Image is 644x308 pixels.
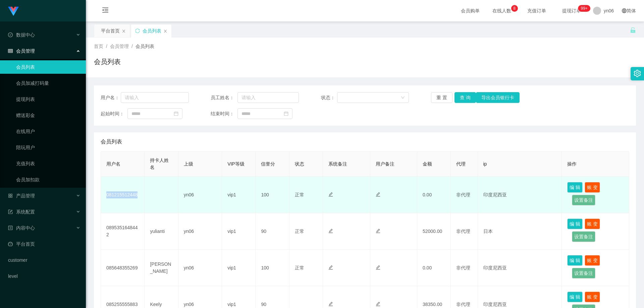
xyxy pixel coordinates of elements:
i: 图标: calendar [284,111,288,116]
span: 信誉分 [261,161,275,167]
a: 陪玩用户 [16,141,80,154]
button: 设置备注 [572,268,595,279]
span: 结束时间： [211,110,237,117]
span: 正常 [295,192,304,197]
i: 图标: appstore-o [8,193,13,198]
input: 请输入 [121,92,189,103]
span: ip [483,161,487,167]
span: 会员列表 [101,138,122,146]
button: 查 询 [454,92,476,103]
button: 设置备注 [572,231,595,242]
i: 图标: edit [328,192,333,197]
td: 90 [256,213,289,250]
span: 在线人数 [489,8,515,13]
a: 充值列表 [16,157,80,170]
h1: 会员列表 [94,57,121,67]
span: 员工姓名： [211,94,237,101]
i: 图标: menu-fold [94,0,117,22]
a: 会员加减打码量 [16,76,80,90]
td: 0895351648442 [101,213,145,250]
span: 用户备注 [376,161,394,167]
td: 085648355269 [101,250,145,286]
i: 图标: check-circle-o [8,33,13,37]
i: 图标: edit [328,302,333,306]
span: 提现订单 [559,8,584,13]
button: 账 变 [585,255,600,266]
a: 提现列表 [16,93,80,106]
i: 图标: edit [328,265,333,270]
span: 会员管理 [8,48,35,54]
span: 数据中心 [8,32,35,38]
td: 52000.00 [417,213,451,250]
span: 非代理 [456,229,470,234]
button: 账 变 [585,219,600,229]
td: yn06 [178,177,222,213]
a: level [8,269,80,283]
span: 持卡人姓名 [150,158,169,170]
td: 100 [256,250,289,286]
td: 0.00 [417,177,451,213]
td: 印度尼西亚 [478,250,562,286]
span: 用户名： [101,94,121,101]
i: 图标: down [401,96,405,100]
td: 100 [256,177,289,213]
i: 图标: edit [376,229,380,233]
i: 图标: edit [376,192,380,197]
span: 系统配置 [8,209,35,214]
td: 日本 [478,213,562,250]
input: 请输入 [237,92,299,103]
i: 图标: setting [634,70,641,77]
span: 会员列表 [136,44,154,49]
span: 非代理 [456,265,470,270]
span: 正常 [295,265,304,270]
td: vip1 [222,177,256,213]
i: 图标: sync [135,28,140,33]
span: 正常 [295,229,304,234]
button: 导出会员银行卡 [476,92,520,103]
span: 首页 [94,44,103,49]
i: 图标: edit [376,265,380,270]
span: 状态： [321,94,337,101]
button: 编 辑 [567,182,583,193]
button: 账 变 [585,292,600,302]
button: 编 辑 [567,219,583,229]
p: 8 [513,5,516,12]
i: 图标: close [163,29,167,33]
button: 编 辑 [567,255,583,266]
span: VIP等级 [227,161,245,167]
td: vip1 [222,213,256,250]
i: 图标: calendar [174,111,178,116]
span: 系统备注 [328,161,347,167]
td: 081215512448 [101,177,145,213]
span: 代理 [456,161,466,167]
i: 图标: close [122,29,126,33]
i: 图标: edit [376,302,380,306]
span: 充值订单 [524,8,549,13]
span: / [106,44,107,49]
button: 重 置 [431,92,452,103]
a: 会员列表 [16,60,80,74]
button: 账 变 [585,182,600,193]
td: yn06 [178,213,222,250]
a: 图标: dashboard平台首页 [8,237,80,251]
i: 图标: table [8,49,13,53]
div: 会员列表 [143,24,161,37]
td: [PERSON_NAME] [145,250,178,286]
span: 上级 [184,161,193,167]
div: 平台首页 [101,24,120,37]
i: 图标: unlock [630,27,636,33]
i: 图标: edit [328,229,333,233]
span: / [131,44,133,49]
span: 用户名 [106,161,120,167]
sup: 8 [511,5,518,12]
td: 印度尼西亚 [478,177,562,213]
td: yulianti [145,213,178,250]
i: 图标: form [8,209,13,214]
i: 图标: global [622,8,627,13]
sup: 279 [578,5,590,12]
a: 会员加扣款 [16,173,80,186]
a: customer [8,253,80,267]
span: 内容中心 [8,225,35,231]
td: vip1 [222,250,256,286]
span: 金额 [423,161,432,167]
